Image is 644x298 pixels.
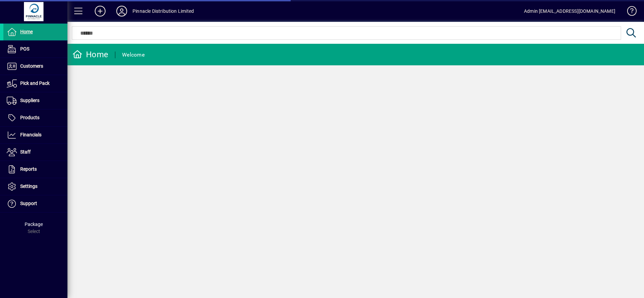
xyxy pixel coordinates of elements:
a: Financials [3,127,67,143]
span: Reports [20,166,37,172]
a: Knowledge Base [622,1,636,23]
div: Admin [EMAIL_ADDRESS][DOMAIN_NAME] [524,6,615,16]
button: Profile [111,5,133,17]
span: Settings [20,184,37,189]
a: Products [3,109,67,126]
div: Welcome [122,49,145,60]
div: Home [72,49,108,60]
span: Package [25,222,43,227]
a: Suppliers [3,92,67,109]
span: Financials [20,132,41,137]
a: Pick and Pack [3,75,67,92]
span: Customers [20,63,43,69]
span: Suppliers [20,98,39,103]
a: Reports [3,161,67,178]
a: Customers [3,58,67,75]
span: POS [20,46,29,52]
span: Products [20,115,39,120]
a: POS [3,41,67,58]
span: Staff [20,149,31,155]
a: Support [3,195,67,212]
a: Staff [3,144,67,161]
button: Add [89,5,111,17]
a: Settings [3,178,67,195]
div: Pinnacle Distribution Limited [133,6,194,16]
span: Pick and Pack [20,80,50,86]
span: Support [20,201,37,206]
span: Home [20,29,33,34]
